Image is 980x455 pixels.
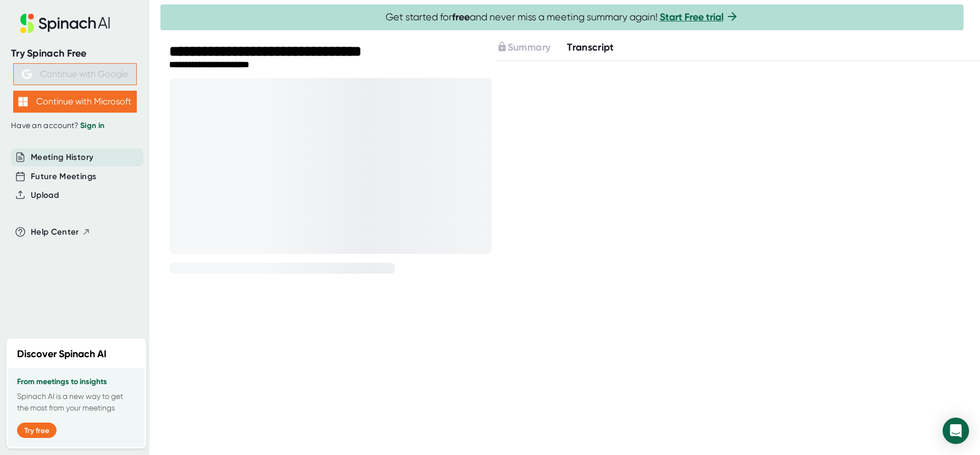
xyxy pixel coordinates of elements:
[660,11,723,23] a: Start Free trial
[22,69,32,79] img: Aehbyd4JwY73AAAAAElFTkSuQmCC
[11,47,138,60] div: Try Spinach Free
[508,41,550,53] span: Summary
[943,418,969,444] div: Open Intercom Messenger
[17,423,57,438] button: Try free
[386,11,739,24] span: Get started for and never miss a meeting summary again!
[11,121,138,131] div: Have an account?
[497,40,567,55] div: Upgrade to access
[17,347,107,362] h2: Discover Spinach AI
[80,121,104,130] a: Sign in
[31,226,79,238] span: Help Center
[13,63,137,85] button: Continue with Google
[31,170,96,183] button: Future Meetings
[17,378,136,386] h3: From meetings to insights
[452,11,470,23] b: free
[17,391,136,414] p: Spinach AI is a new way to get the most from your meetings
[31,189,59,202] button: Upload
[497,40,550,55] button: Summary
[13,91,137,113] button: Continue with Microsoft
[567,41,614,53] span: Transcript
[31,151,93,164] button: Meeting History
[567,40,614,55] button: Transcript
[31,226,91,238] button: Help Center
